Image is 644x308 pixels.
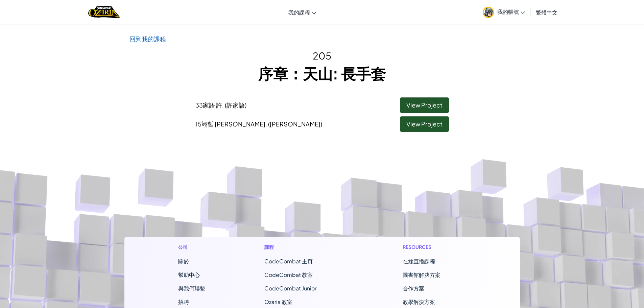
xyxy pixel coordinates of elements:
a: Ozaria by CodeCombat logo [88,5,120,19]
a: 在線直播課程 [403,258,435,265]
span: . ([PERSON_NAME]) [265,120,322,128]
span: 15翊哲 [PERSON_NAME] [195,120,322,128]
a: 幫助中心 [178,271,200,278]
span: 我的帳號 [497,8,525,15]
span: CodeCombat 主頁 [264,258,313,265]
img: avatar [483,7,494,18]
a: CodeCombat 教室 [264,271,313,278]
span: 33家語 許 [195,101,246,109]
span: . (許家語) [222,101,246,109]
a: 合作方案 [403,285,424,292]
img: Home [88,5,120,19]
a: 我的帳號 [479,1,528,23]
h1: Resources [403,243,466,251]
h1: 課程 [264,243,343,251]
span: 我的課程 [288,9,310,16]
a: 圖書館解決方案 [403,271,440,278]
a: Ozaria 教室 [264,298,292,305]
a: 回到我的課程 [129,35,166,43]
a: 繁體中文 [532,3,561,21]
a: 教學解決方案 [403,298,435,305]
a: 關於 [178,258,189,265]
a: CodeCombat Junior [264,285,316,292]
a: View Project [400,116,449,132]
h2: 205 [129,49,515,63]
a: View Project [400,97,449,113]
span: 繁體中文 [536,9,557,16]
a: 招聘 [178,298,189,305]
span: 與我們聯繫 [178,285,205,292]
h1: 序章：天山: 長手套 [129,63,515,84]
h1: 公司 [178,243,205,251]
a: 我的課程 [285,3,319,21]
